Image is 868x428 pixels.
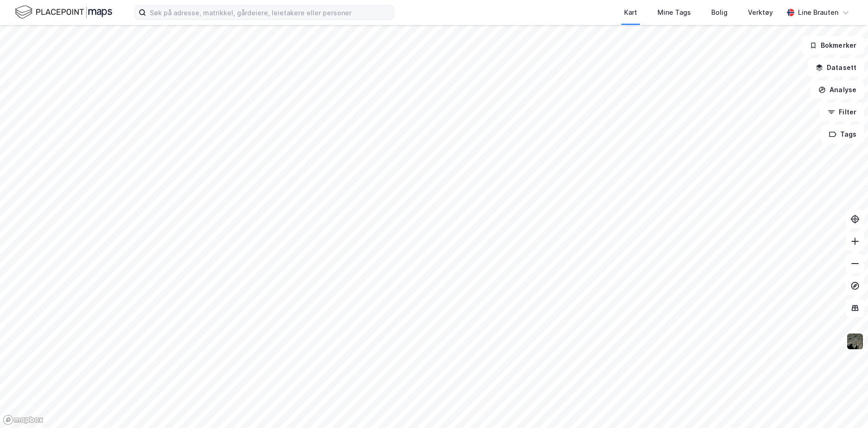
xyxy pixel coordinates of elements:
[146,6,394,19] input: Søk på adresse, matrikkel, gårdeiere, leietakere eller personer
[822,384,868,428] iframe: Chat Widget
[748,7,773,18] div: Verktøy
[711,7,728,18] div: Bolig
[798,7,838,18] div: Line Brauten
[15,4,112,20] img: logo.f888ab2527a4732fd821a326f86c7f29.svg
[624,7,637,18] div: Kart
[822,384,868,428] div: Kontrollprogram for chat
[657,7,691,18] div: Mine Tags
